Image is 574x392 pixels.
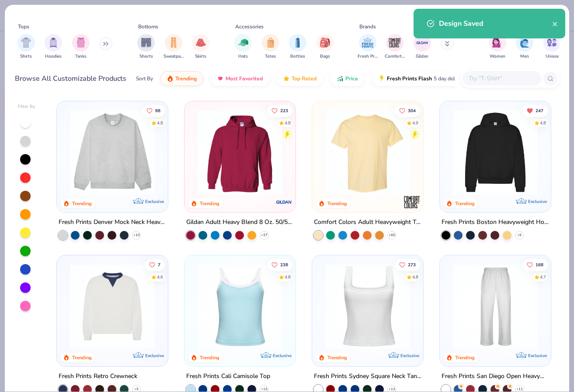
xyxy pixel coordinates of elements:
div: Fresh Prints San Diego Open Heavyweight Sweatpants [442,371,549,382]
img: 91acfc32-fd48-4d6b-bdad-a4c1a30ac3fc [449,110,542,195]
button: Fresh Prints Flash5 day delivery [372,71,473,86]
span: 223 [280,108,288,113]
img: TopRated.gif [283,75,290,82]
div: 4.8 [285,274,291,280]
button: Like [395,258,420,271]
img: f5d85501-0dbb-4ee4-b115-c08fa3845d83 [66,110,159,195]
img: flash.gif [378,75,385,82]
button: Top Rated [276,71,323,86]
span: 5 day delivery [434,74,466,84]
button: filter button [17,34,35,60]
span: Most Favorited [226,75,263,82]
img: Gildan logo [275,193,293,211]
div: Fresh Prints Boston Heavyweight Hoodie [442,217,549,228]
div: Fresh Prints Cali Camisole Top [186,371,270,382]
img: Shirts Image [21,38,31,48]
div: Comfort Colors Adult Heavyweight T-Shirt [314,217,421,228]
button: Price [330,71,365,86]
div: Fresh Prints Sydney Square Neck Tank Top [314,371,421,382]
div: Design Saved [439,18,552,29]
div: Fresh Prints Retro Crewneck [59,371,137,382]
span: 247 [536,108,543,113]
button: Like [267,258,292,271]
span: + 37 [261,233,268,238]
span: + 10 [133,233,140,238]
img: 3abb6cdb-110e-4e18-92a0-dbcd4e53f056 [66,264,159,349]
span: Hoodies [45,53,62,60]
div: 4.9 [412,120,418,126]
div: 4.7 [540,274,546,280]
button: filter button [516,34,533,60]
div: filter for Fresh Prints [358,34,378,60]
img: Tanks Image [76,38,86,48]
div: 4.8 [540,120,546,126]
span: 88 [155,108,160,113]
span: Men [520,53,529,60]
button: Like [267,104,292,117]
img: Totes Image [266,38,275,48]
span: Gildan [416,53,428,60]
div: filter for Gildan [414,34,431,60]
img: most_fav.gif [217,75,224,82]
button: filter button [164,34,184,60]
img: 01756b78-01f6-4cc6-8d8a-3c30c1a0c8ac [193,110,287,195]
span: 273 [408,262,416,267]
span: Bags [320,53,330,60]
span: 238 [280,262,288,267]
img: Comfort Colors Image [388,36,401,49]
div: Fresh Prints Denver Mock Neck Heavyweight Sweatshirt [59,217,166,228]
button: filter button [358,34,378,60]
span: Shirts [20,53,32,60]
img: Hoodies Image [49,38,58,48]
div: 4.8 [157,120,163,126]
img: Hats Image [238,38,248,48]
button: filter button [72,34,90,60]
div: filter for Unisex [543,34,561,60]
button: filter button [262,34,279,60]
button: filter button [289,34,306,60]
button: Like [145,258,165,271]
div: filter for Hoodies [45,34,62,60]
span: Trending [175,75,197,82]
div: filter for Bottles [289,34,306,60]
span: Exclusive [145,353,164,358]
button: filter button [234,34,252,60]
img: Sweatpants Image [169,38,178,48]
div: 4.8 [412,274,418,280]
img: 029b8af0-80e6-406f-9fdc-fdf898547912 [321,110,414,195]
span: Women [490,53,505,60]
div: filter for Shirts [17,34,35,60]
button: filter button [45,34,62,60]
img: Bottles Image [293,38,303,48]
div: filter for Bags [317,34,334,60]
div: filter for Hats [234,34,252,60]
button: filter button [317,34,334,60]
span: Hats [238,53,248,60]
div: Sort By [136,75,153,83]
img: Fresh Prints Image [361,36,374,49]
span: Fresh Prints [358,53,378,60]
button: filter button [414,34,431,60]
img: Comfort Colors logo [403,193,421,211]
button: filter button [543,34,561,60]
span: Skirts [195,53,206,60]
span: Sweatpants [164,53,184,60]
span: Exclusive [400,353,419,358]
button: filter button [385,34,405,60]
span: Exclusive [273,353,292,358]
div: filter for Shorts [137,34,155,60]
button: filter button [489,34,506,60]
span: + 15 [261,387,268,392]
img: 94a2aa95-cd2b-4983-969b-ecd512716e9a [321,264,414,349]
div: filter for Sweatpants [164,34,184,60]
button: Unlike [522,104,548,117]
span: + 5 [134,387,139,392]
button: close [552,18,558,29]
div: 4.6 [157,274,163,280]
div: Browse All Customizable Products [15,73,126,84]
img: Bags Image [320,38,330,48]
span: + 11 [516,387,523,392]
span: Exclusive [145,199,164,204]
span: Bottles [290,53,305,60]
button: Like [522,258,548,271]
